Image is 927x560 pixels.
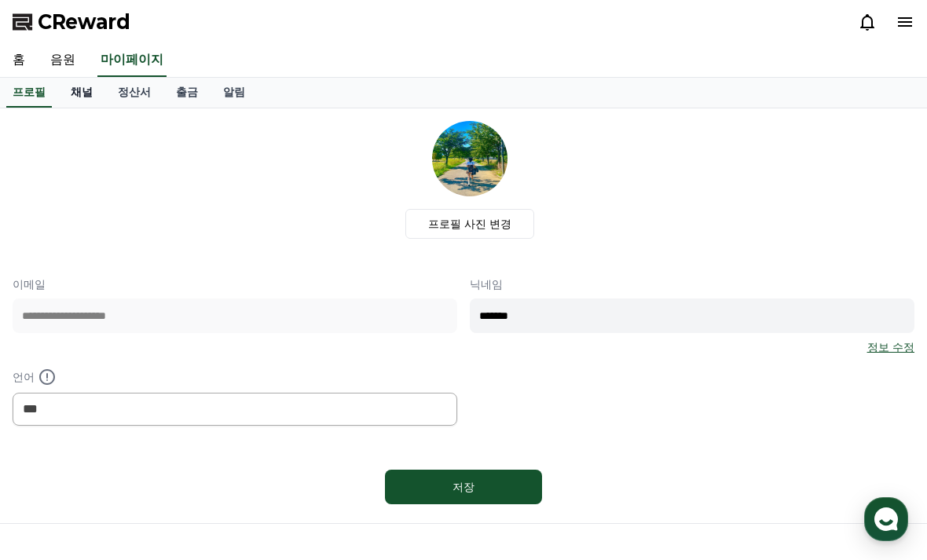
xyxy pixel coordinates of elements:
span: 홈 [49,453,59,466]
a: CReward [13,9,130,35]
span: CReward [38,9,130,35]
a: 홈 [5,430,104,469]
a: 설정 [203,430,302,469]
img: profile_image [432,121,507,196]
p: 이메일 [13,276,457,292]
a: 마이페이지 [97,44,167,77]
a: 정보 수정 [867,339,914,355]
a: 프로필 [6,78,52,108]
p: 닉네임 [470,276,914,292]
a: 정산서 [105,78,163,108]
p: 언어 [13,368,457,386]
button: 저장 [385,470,542,504]
label: 프로필 사진 변경 [405,209,535,239]
span: 설정 [243,453,262,466]
span: 대화 [144,454,163,467]
a: 알림 [211,78,258,108]
a: 채널 [58,78,105,108]
a: 음원 [38,44,88,77]
div: 저장 [416,479,511,495]
a: 대화 [104,430,203,469]
a: 출금 [163,78,211,108]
